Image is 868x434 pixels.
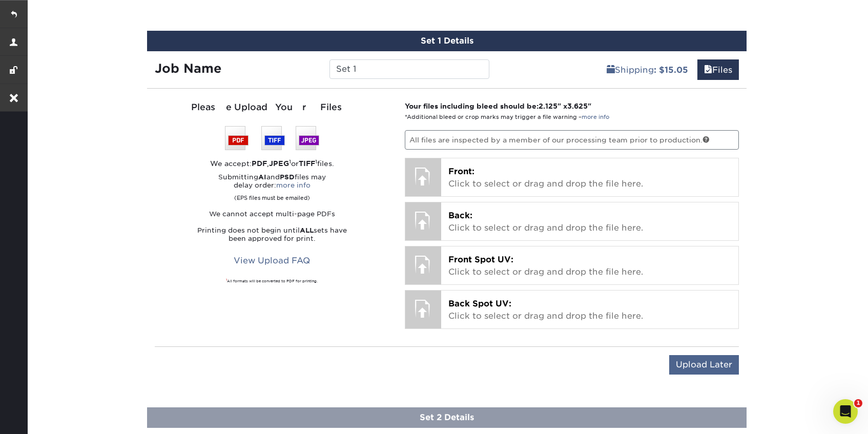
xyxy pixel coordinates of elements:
[155,61,221,76] strong: Job Name
[155,226,389,243] p: Printing does not begin until sets have been approved for print.
[448,299,511,308] span: Back Spot UV:
[155,173,389,202] p: Submitting and files may delay order:
[854,399,862,407] span: 1
[833,399,858,424] iframe: Intercom live chat
[276,181,311,189] a: more info
[654,65,688,75] b: : $15.05
[582,114,609,120] a: more info
[300,226,314,234] strong: ALL
[329,59,489,79] input: Enter a job name
[704,65,712,75] span: files
[155,101,389,114] div: Please Upload Your Files
[258,173,266,181] strong: AI
[448,211,472,220] span: Back:
[448,254,732,278] p: Click to select or drag and drop the file here.
[405,114,609,120] small: *Additional bleed or crop marks may trigger a file warning –
[448,166,732,190] p: Click to select or drag and drop the file here.
[280,173,295,181] strong: PSD
[225,126,319,150] img: We accept: PSD, TIFF, or JPEG (JPG)
[252,159,267,168] strong: PDF
[448,255,513,264] span: Front Spot UV:
[448,210,732,234] p: Click to select or drag and drop the file here.
[539,102,557,110] span: 2.125
[697,59,739,80] a: Files
[567,102,588,110] span: 3.625
[147,31,747,51] div: Set 1 Details
[405,130,739,150] p: All files are inspected by a member of our processing team prior to production.
[607,65,615,75] span: shipping
[315,158,317,164] sup: 1
[226,278,227,281] sup: 1
[600,59,695,80] a: Shipping: $15.05
[289,158,291,164] sup: 1
[155,158,389,169] div: We accept: , or files.
[448,298,732,322] p: Click to select or drag and drop the file here.
[227,251,317,271] a: View Upload FAQ
[448,167,474,176] span: Front:
[155,279,389,284] div: All formats will be converted to PDF for printing.
[234,190,310,202] small: (EPS files must be emailed)
[155,210,389,218] p: We cannot accept multi-page PDFs
[405,102,591,110] strong: Your files including bleed should be: " x "
[299,159,315,168] strong: TIFF
[269,159,289,168] strong: JPEG
[669,355,739,375] input: Upload Later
